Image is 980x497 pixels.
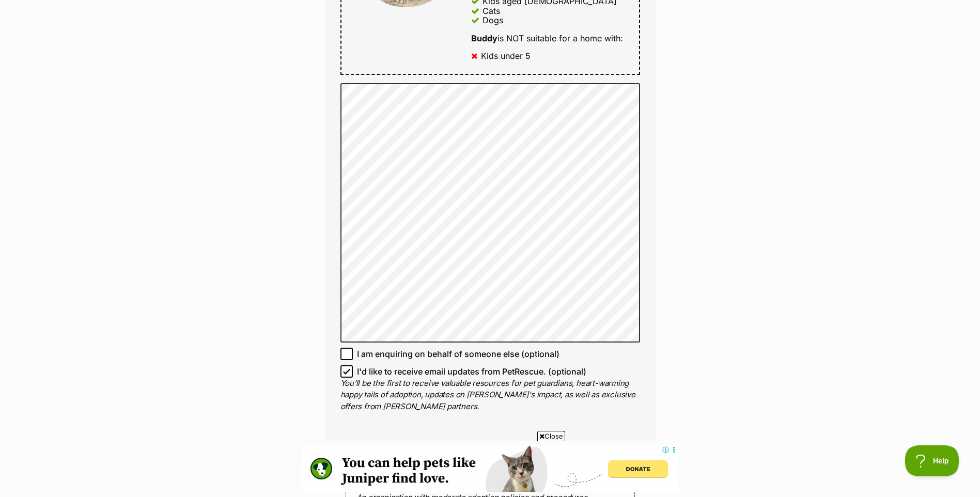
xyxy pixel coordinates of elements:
iframe: Help Scout Beacon - Open [905,445,959,476]
div: Kids under 5 [481,51,531,60]
span: I'd like to receive email updates from PetRescue. (optional) [357,365,586,378]
span: Close [537,431,565,441]
iframe: Advertisement [302,445,678,492]
strong: Buddy [471,33,497,43]
div: is NOT suitable for a home with: [471,34,626,43]
div: Cats [483,6,500,15]
p: You'll be the first to receive valuable resources for pet guardians, heart-warming happy tails of... [340,378,640,413]
div: Dogs [483,15,503,25]
span: I am enquiring on behalf of someone else (optional) [357,348,559,360]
